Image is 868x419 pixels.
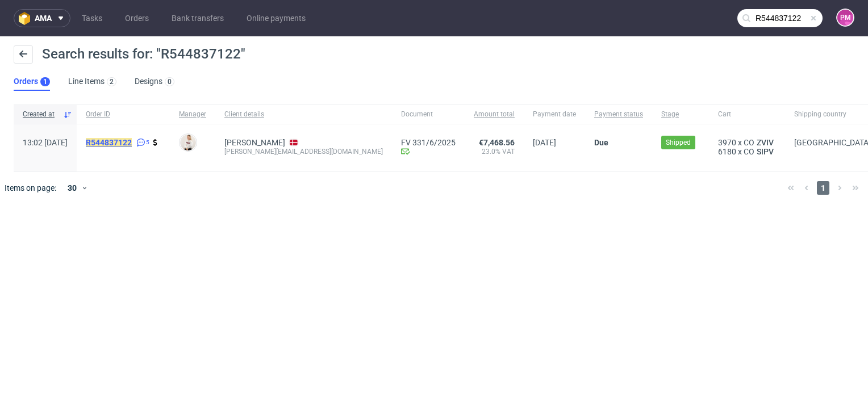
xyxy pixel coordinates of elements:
div: 0 [168,78,172,86]
span: ama [35,14,52,22]
div: x [718,147,776,156]
button: ama [14,9,70,27]
span: 23.0% VAT [474,147,515,156]
span: 13:02 [DATE] [23,138,68,147]
span: Search results for: "R544837122" [42,46,245,62]
a: Designs0 [135,73,174,91]
span: Payment status [594,110,643,119]
a: R544837122 [86,138,134,147]
a: 5 [134,138,149,147]
span: Due [594,138,608,147]
span: CO [744,138,754,147]
span: Shipped [666,137,691,148]
span: Stage [661,110,700,119]
span: Document [401,110,456,119]
span: 3970 [718,138,736,147]
span: Manager [179,110,206,119]
span: Payment date [533,110,576,119]
a: SIPV [754,147,776,156]
span: Order ID [86,110,161,119]
div: 1 [43,78,47,86]
div: [PERSON_NAME][EMAIL_ADDRESS][DOMAIN_NAME] [224,147,383,156]
span: [DATE] [533,138,556,147]
mark: R544837122 [86,138,132,147]
span: 1 [817,181,829,195]
a: Online payments [240,9,312,27]
span: Client details [224,110,383,119]
div: x [718,138,776,147]
img: Mari Fok [180,135,196,150]
div: 30 [61,180,81,196]
span: CO [744,147,754,156]
span: Created at [23,110,59,119]
span: Items on page: [5,182,56,194]
span: Amount total [474,110,515,119]
span: Cart [718,110,776,119]
a: Orders1 [14,73,50,91]
a: Tasks [75,9,109,27]
a: Line Items2 [68,73,116,91]
img: logo [19,12,35,25]
a: [PERSON_NAME] [224,138,285,147]
span: 6180 [718,147,736,156]
a: FV 331/6/2025 [401,138,456,147]
span: €7,468.56 [479,138,515,147]
div: 2 [110,78,114,86]
a: Bank transfers [165,9,231,27]
span: 5 [146,138,149,147]
a: ZVIV [754,138,776,147]
figcaption: PM [837,10,853,26]
a: Orders [118,9,156,27]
